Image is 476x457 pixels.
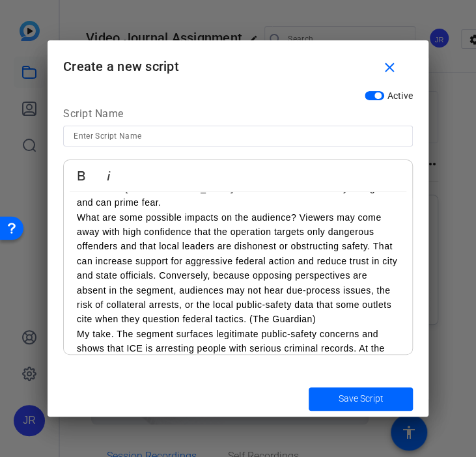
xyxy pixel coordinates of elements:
span: Save Script [338,392,383,406]
h1: Create a new script [48,40,428,83]
p: What are some possible impacts on the audience? Viewers may come away with high confidence that t... [77,210,399,327]
mat-icon: close [382,60,398,76]
button: Italic (Ctrl+I) [96,163,121,189]
button: Save Script [309,387,413,411]
input: Enter Script Name [74,128,402,144]
span: Active [387,90,413,101]
p: My take. The segment surfaces legitimate public-safety concerns and shows that ICE is arresting p... [77,327,399,429]
button: Bold (Ctrl+B) [69,163,94,189]
a: The Guardian [253,314,313,324]
div: Script Name [63,106,413,126]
